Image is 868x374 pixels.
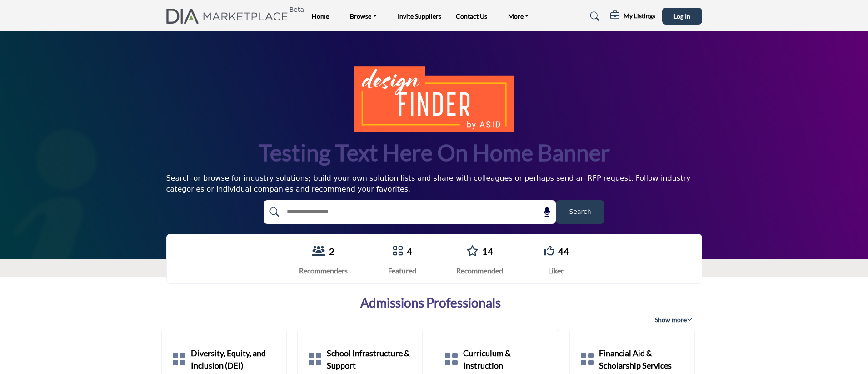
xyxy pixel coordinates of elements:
span: Search [569,207,591,217]
img: image [354,66,514,132]
div: My Listings [610,11,655,22]
a: More [502,10,535,23]
h6: Beta [289,6,304,14]
a: Beta [166,9,293,24]
a: Invite Suppliers [398,12,441,20]
img: Site Logo [166,9,293,24]
div: Featured [388,265,416,276]
i: Go to Liked [544,245,554,256]
div: Search or browse for industry solutions; build your own solution lists and share with colleagues ... [166,173,702,195]
a: 4 [407,246,412,257]
span: Log In [673,12,690,20]
a: Go to Featured [392,245,403,258]
a: View Recommenders [312,245,325,258]
button: Log In [662,8,702,25]
a: 14 [482,246,493,257]
a: Contact Us [456,12,487,20]
h5: My Listings [624,12,655,20]
span: Show more [655,315,693,324]
a: 44 [558,246,569,257]
a: Browse [344,10,383,23]
a: 2 [329,246,334,257]
div: Recommenders [299,265,348,276]
a: Go to Recommended [466,245,479,258]
h1: Testing text here on home banner [259,138,610,167]
a: Admissions Professionals [360,295,501,311]
a: Home [312,12,329,20]
button: Search [556,200,604,224]
a: Search [581,9,605,24]
div: Recommended [456,265,503,276]
div: Liked [544,265,569,276]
